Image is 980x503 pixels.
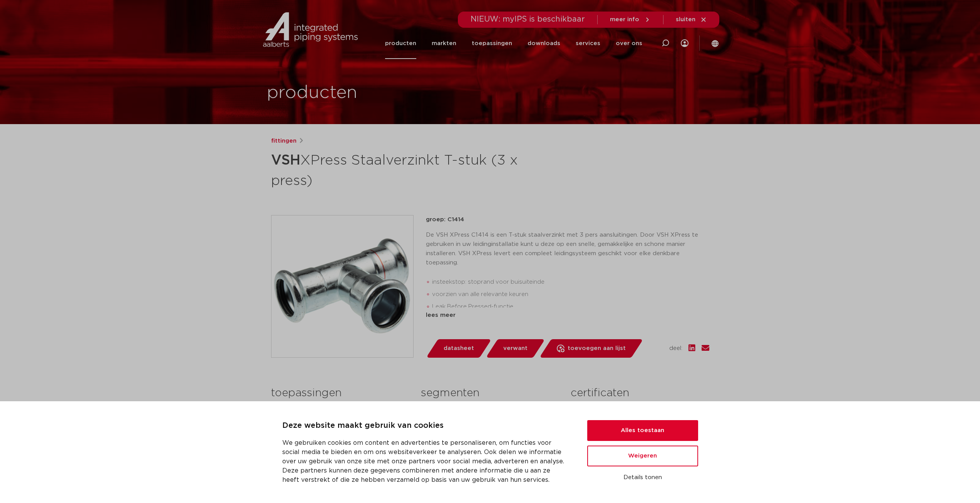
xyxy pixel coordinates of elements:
div: lees meer [426,311,709,320]
p: groep: C1414 [426,215,709,224]
a: services [576,28,600,59]
h3: toepassingen [271,385,409,401]
span: meer info [610,17,639,22]
h1: producten [267,81,357,105]
strong: VSH [271,153,300,167]
span: verwant [503,342,528,355]
span: toevoegen aan lijst [568,342,626,355]
a: meer info [610,16,651,23]
a: downloads [528,28,560,59]
a: verwant [486,339,545,358]
li: Leak Before Pressed-functie [432,301,709,313]
li: voorzien van alle relevante keuren [432,288,709,301]
p: Deze website maakt gebruik van cookies [282,420,569,432]
button: Weigeren [587,446,698,466]
button: Alles toestaan [587,420,698,441]
button: Details tonen [587,471,698,484]
p: We gebruiken cookies om content en advertenties te personaliseren, om functies voor social media ... [282,438,569,484]
nav: Menu [385,28,642,59]
span: deel: [669,344,682,353]
a: toepassingen [472,28,512,59]
div: my IPS [681,28,689,59]
h3: certificaten [571,385,709,401]
h1: XPress Staalverzinkt T-stuk (3 x press) [271,149,560,190]
span: datasheet [444,342,474,355]
span: NIEUW: myIPS is beschikbaar [471,15,585,23]
a: over ons [616,28,642,59]
a: fittingen [271,136,297,146]
span: sluiten [676,17,695,22]
a: datasheet [426,339,491,358]
h3: segmenten [421,385,559,401]
p: De VSH XPress C1414 is een T-stuk staalverzinkt met 3 pers aansluitingen. Door VSH XPress te gebr... [426,230,709,267]
img: Product Image for VSH XPress Staalverzinkt T-stuk (3 x press) [271,215,413,357]
a: producten [385,28,416,59]
a: sluiten [676,16,707,23]
li: insteekstop: stoprand voor buisuiteinde [432,276,709,288]
a: markten [432,28,456,59]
